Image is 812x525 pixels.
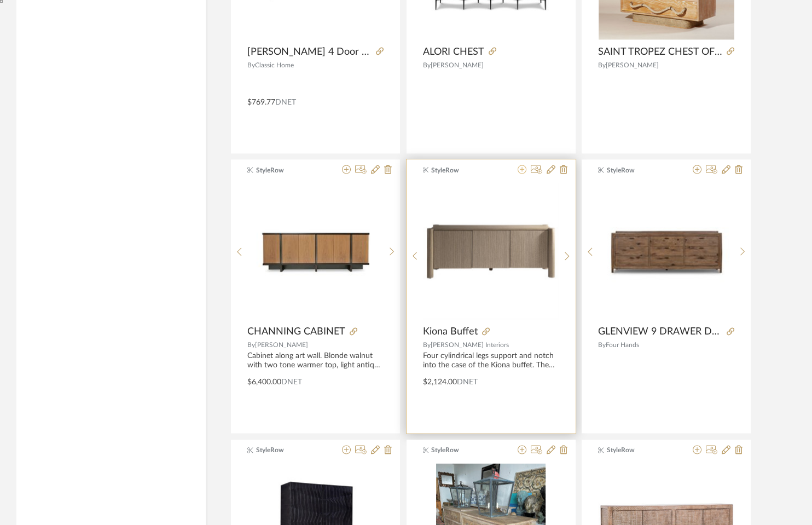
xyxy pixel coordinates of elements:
[247,378,281,386] span: $6,400.00
[247,46,372,58] span: [PERSON_NAME] 4 Door Sideboard
[598,62,606,68] span: By
[423,62,431,68] span: By
[256,165,325,175] span: StyleRow
[423,351,559,370] div: Four cylindrical legs support and notch into the case of the Kiona buffet. The door fronts and en...
[255,342,308,348] span: [PERSON_NAME]
[275,99,296,106] span: DNET
[247,342,255,348] span: By
[423,378,457,386] span: $2,124.00
[423,342,431,348] span: By
[431,62,484,68] span: [PERSON_NAME]
[423,46,484,58] span: ALORI CHEST
[431,445,500,455] span: StyleRow
[256,445,325,455] span: StyleRow
[598,46,722,58] span: SAINT TROPEZ CHEST OF DRAWERS
[281,378,302,386] span: DNET
[606,342,639,348] span: Four Hands
[423,183,559,320] div: 0
[247,326,345,338] span: CHANNING CABINET
[431,165,500,175] span: StyleRow
[255,62,294,68] span: Classic Home
[247,351,384,370] div: Cabinet along art wall. Blonde walnut with two tone warmer top, light antique brass 96x20
[423,183,559,319] img: Kiona Buffet
[423,326,478,338] span: Kiona Buffet
[457,378,478,386] span: DNET
[599,183,734,319] img: GLENVIEW 9 DRAWER DRESSER
[431,342,509,348] span: [PERSON_NAME] Interiors
[598,342,606,348] span: By
[247,62,255,68] span: By
[248,206,384,297] img: CHANNING CABINET
[598,326,722,338] span: GLENVIEW 9 DRAWER DRESSER
[606,62,659,68] span: [PERSON_NAME]
[607,445,676,455] span: StyleRow
[247,99,275,106] span: $769.77
[607,165,676,175] span: StyleRow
